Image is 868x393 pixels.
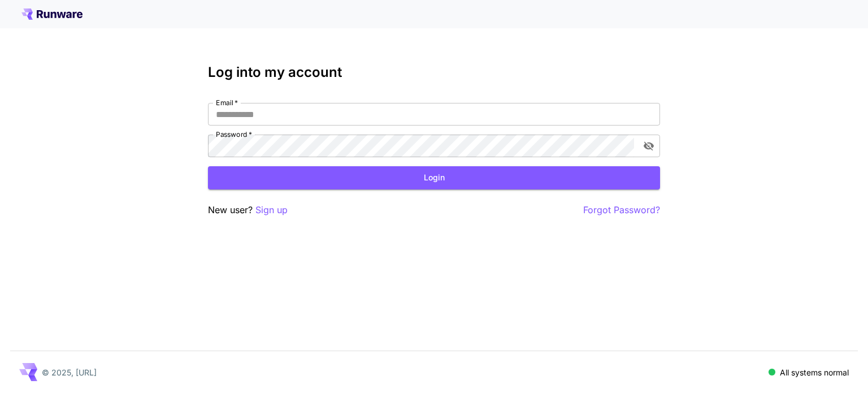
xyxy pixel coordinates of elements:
[42,366,97,378] p: © 2025, [URL]
[639,136,659,156] button: toggle password visibility
[255,203,288,217] button: Sign up
[780,366,849,378] p: All systems normal
[583,203,660,217] button: Forgot Password?
[216,98,238,107] label: Email
[208,64,660,80] h3: Log into my account
[216,129,252,139] label: Password
[208,166,660,189] button: Login
[208,203,288,217] p: New user?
